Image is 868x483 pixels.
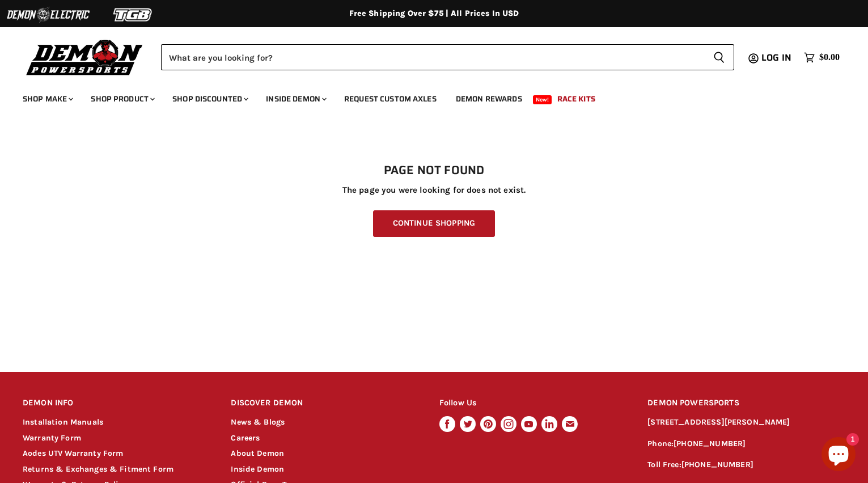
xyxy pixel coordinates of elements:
a: Aodes UTV Warranty Form [23,448,123,458]
a: Inside Demon [231,464,284,474]
p: Phone: [647,438,845,451]
a: About Demon [231,448,284,458]
a: Shop Make [14,87,80,111]
span: Log in [761,50,791,65]
a: Continue Shopping [373,210,495,237]
a: Demon Rewards [447,87,531,111]
a: Shop Discounted [164,87,255,111]
span: New! [533,95,552,104]
p: Toll Free: [647,459,845,472]
h2: DISCOVER DEMON [231,390,418,417]
p: [STREET_ADDRESS][PERSON_NAME] [647,416,845,429]
img: Demon Powersports [23,37,147,77]
input: Search [161,44,704,70]
img: Demon Electric Logo 2 [6,4,91,26]
inbox-online-store-chat: Shopify online store chat [818,437,859,474]
span: $0.00 [819,52,840,63]
a: Request Custom Axles [336,87,445,111]
a: Inside Demon [257,87,333,111]
h2: DEMON INFO [23,390,210,417]
form: Product [161,44,734,70]
a: Shop Product [82,87,162,111]
h1: Page not found [23,164,845,177]
a: News & Blogs [231,417,285,427]
h2: Follow Us [439,390,626,417]
a: Warranty Form [23,433,81,443]
img: TGB Logo 2 [91,4,176,26]
button: Search [704,44,734,70]
ul: Main menu [14,83,837,111]
a: [PHONE_NUMBER] [674,439,746,448]
a: [PHONE_NUMBER] [681,460,753,469]
h2: DEMON POWERSPORTS [647,390,845,417]
a: Installation Manuals [23,417,103,427]
a: Careers [231,433,260,443]
p: The page you were looking for does not exist. [23,185,845,195]
a: Race Kits [549,87,604,111]
a: $0.00 [798,49,845,66]
a: Log in [756,53,798,63]
a: Returns & Exchanges & Fitment Form [23,464,173,474]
